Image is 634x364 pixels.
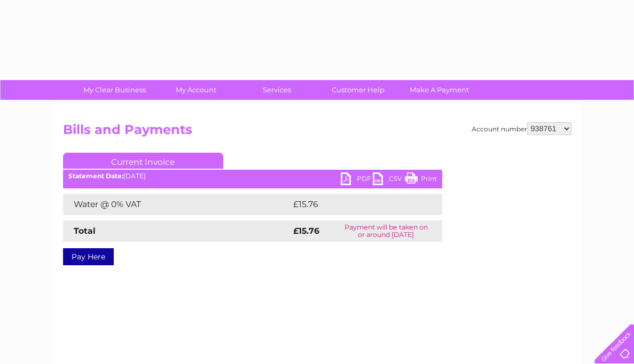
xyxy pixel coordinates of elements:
a: Make A Payment [395,80,483,100]
a: Customer Help [314,80,402,100]
strong: £15.76 [293,226,319,236]
div: Account number [472,122,572,135]
a: Print [405,172,437,188]
td: Payment will be taken on or around [DATE] [330,220,442,242]
a: Pay Here [63,248,114,265]
a: My Clear Business [71,80,159,100]
a: Services [233,80,321,100]
a: PDF [341,172,373,188]
td: £15.76 [291,194,420,215]
a: CSV [373,172,405,188]
td: Water @ 0% VAT [63,194,291,215]
strong: Total [74,226,96,236]
h2: Bills and Payments [63,122,572,143]
a: My Account [152,80,240,100]
b: Statement Date: [68,172,123,180]
a: Current Invoice [63,153,223,169]
div: [DATE] [63,172,442,180]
